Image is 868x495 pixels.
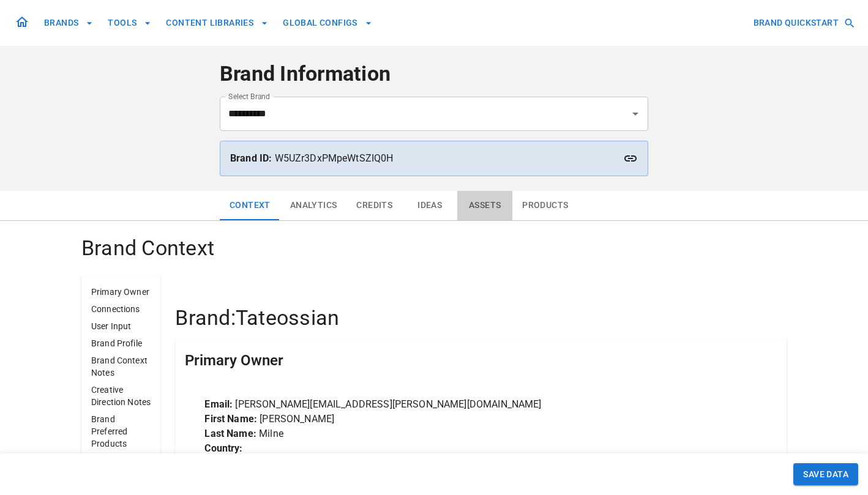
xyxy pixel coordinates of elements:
[91,384,151,408] p: Creative Direction Notes
[39,12,98,34] button: BRANDS
[91,354,151,379] p: Brand Context Notes
[185,351,283,370] h5: Primary Owner
[103,12,156,34] button: TOOLS
[175,305,787,331] h4: Brand: Tateossian
[91,320,151,332] p: User Input
[175,338,787,382] div: Primary Owner
[204,413,257,425] strong: First Name:
[220,61,648,87] h4: Brand Information
[346,191,402,220] button: Credits
[278,12,377,34] button: GLOBAL CONFIGS
[91,413,151,450] p: Brand Preferred Products
[627,105,644,122] button: Open
[793,463,858,486] button: SAVE DATA
[230,152,272,164] strong: Brand ID:
[220,191,280,220] button: Context
[204,442,242,454] strong: Country:
[457,191,512,220] button: Assets
[91,303,151,315] p: Connections
[204,426,757,441] p: Milne
[204,428,256,439] strong: Last Name:
[204,412,757,426] p: [PERSON_NAME]
[512,191,578,220] button: Products
[230,151,638,166] p: W5UZr3DxPMpeWtSZIQ0H
[280,191,347,220] button: Analytics
[749,12,858,34] button: BRAND QUICKSTART
[228,91,270,102] label: Select Brand
[204,397,757,412] p: [PERSON_NAME][EMAIL_ADDRESS][PERSON_NAME][DOMAIN_NAME]
[91,337,151,349] p: Brand Profile
[81,236,787,261] h4: Brand Context
[91,286,151,298] p: Primary Owner
[204,398,233,410] strong: Email:
[402,191,457,220] button: Ideas
[161,12,273,34] button: CONTENT LIBRARIES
